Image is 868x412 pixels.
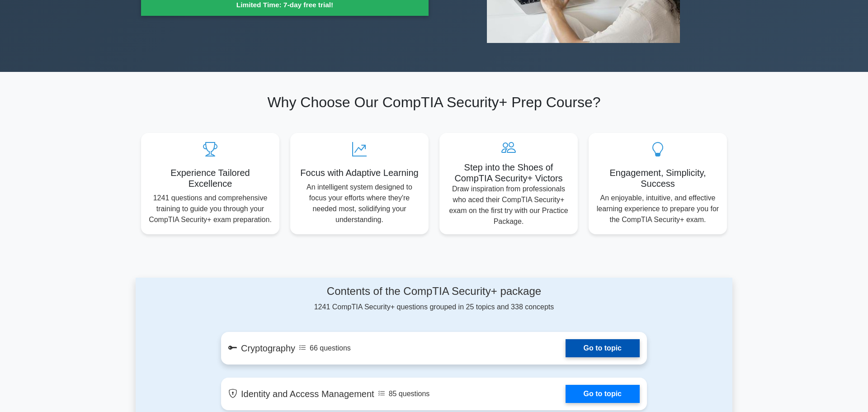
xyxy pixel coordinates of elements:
h5: Step into the Shoes of CompTIA Security+ Victors [447,162,571,184]
p: An intelligent system designed to focus your efforts where they're needed most, solidifying your ... [297,182,421,225]
h5: Focus with Adaptive Learning [297,167,421,178]
p: An enjoyable, intuitive, and effective learning experience to prepare you for the CompTIA Securit... [596,193,720,225]
a: Go to topic [566,385,640,403]
div: 1241 CompTIA Security+ questions grouped in 25 topics and 338 concepts [221,285,647,313]
h2: Why Choose Our CompTIA Security+ Prep Course? [141,94,727,111]
h5: Engagement, Simplicity, Success [596,167,720,189]
a: Go to topic [566,339,640,357]
h5: Experience Tailored Excellence [148,167,272,189]
p: Draw inspiration from professionals who aced their CompTIA Security+ exam on the first try with o... [447,184,571,227]
p: 1241 questions and comprehensive training to guide you through your CompTIA Security+ exam prepar... [148,193,272,225]
h4: Contents of the CompTIA Security+ package [221,285,647,298]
